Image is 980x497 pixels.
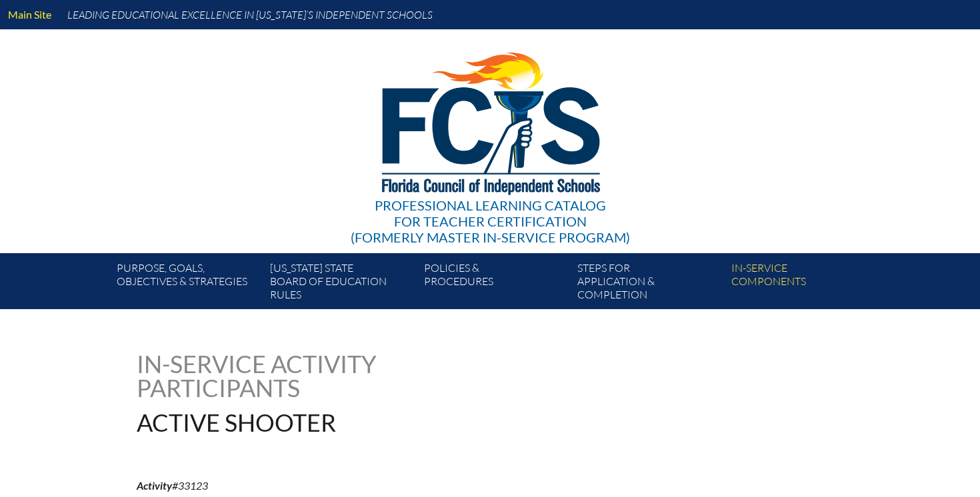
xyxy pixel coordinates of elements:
a: Policies &Procedures [419,258,572,309]
a: Steps forapplication & completion [572,258,725,309]
b: Activity [137,479,172,492]
h1: Active Shooter [137,410,575,434]
a: Main Site [3,5,57,23]
div: Professional Learning Catalog (formerly Master In-service Program) [351,197,630,245]
a: [US_STATE] StateBoard of Education rules [265,258,418,309]
a: Purpose, goals,objectives & strategies [111,258,265,309]
a: Professional Learning Catalog for Teacher Certification(formerly Master In-service Program) [345,27,635,248]
h1: In-service Activity Participants [137,352,405,400]
a: In-servicecomponents [726,258,879,309]
img: FCISlogo221.eps [353,29,628,211]
span: for Teacher Certification [394,213,587,229]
